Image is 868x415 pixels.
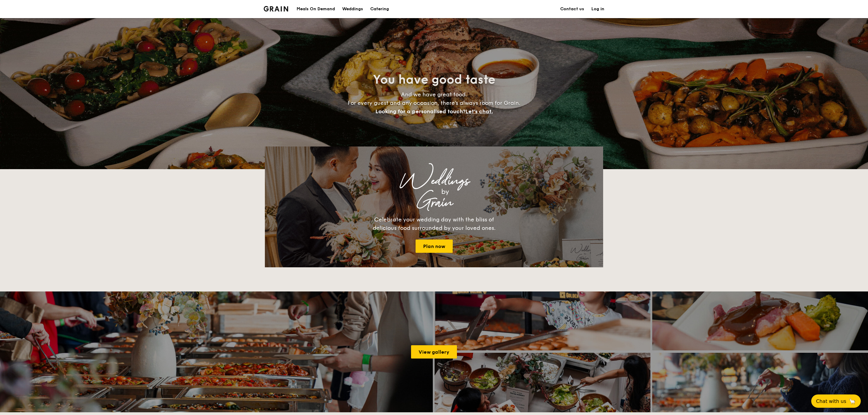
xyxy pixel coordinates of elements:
[264,6,288,11] img: Grain
[366,215,502,232] div: Celebrate your wedding day with the bliss of delicious food surrounded by your loved ones.
[265,141,603,146] div: Loading menus magically...
[465,108,493,115] span: Let's chat.
[318,175,550,186] div: Weddings
[264,6,288,11] a: Logotype
[416,240,453,253] a: Plan now
[318,197,550,208] div: Grain
[849,398,856,405] span: 🦙
[340,186,550,197] div: by
[411,345,457,359] a: View gallery
[811,394,861,408] button: Chat with us🦙
[816,398,846,404] span: Chat with us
